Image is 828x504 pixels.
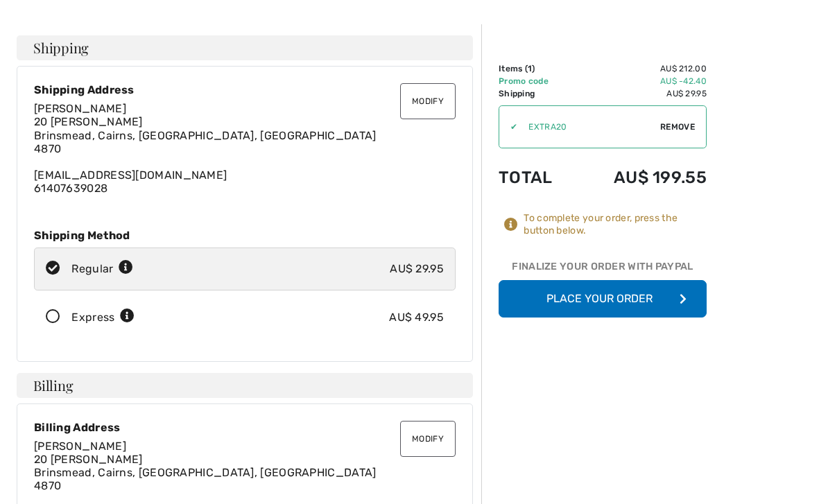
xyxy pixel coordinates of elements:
[499,259,707,280] div: Finalize Your Order with PayPal
[400,83,456,119] button: Modify
[575,62,707,75] td: AU$ 212.00
[71,309,135,326] div: Express
[34,83,456,96] div: Shipping Address
[575,75,707,87] td: AU$ -42.40
[34,182,107,195] a: 61407639028
[33,379,73,392] span: Billing
[528,64,532,73] span: 1
[499,62,575,75] td: Items ( )
[34,453,377,492] span: 20 [PERSON_NAME] Brinsmead, Cairns, [GEOGRAPHIC_DATA], [GEOGRAPHIC_DATA] 4870
[390,261,444,277] div: AU$ 29.95
[517,106,660,148] input: Promo code
[400,421,456,457] button: Modify
[34,440,126,453] span: [PERSON_NAME]
[33,41,89,55] span: Shipping
[499,154,575,201] td: Total
[499,121,517,133] div: ✔
[389,309,444,326] div: AU$ 49.95
[34,229,456,242] div: Shipping Method
[575,154,707,201] td: AU$ 199.55
[34,421,456,434] div: Billing Address
[499,87,575,100] td: Shipping
[575,87,707,100] td: AU$ 29.95
[71,261,133,277] div: Regular
[34,102,456,195] div: [EMAIL_ADDRESS][DOMAIN_NAME]
[660,121,695,133] span: Remove
[499,280,707,318] button: Place Your Order
[524,212,707,237] div: To complete your order, press the button below.
[499,75,575,87] td: Promo code
[34,115,377,155] span: 20 [PERSON_NAME] Brinsmead, Cairns, [GEOGRAPHIC_DATA], [GEOGRAPHIC_DATA] 4870
[34,102,126,115] span: [PERSON_NAME]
